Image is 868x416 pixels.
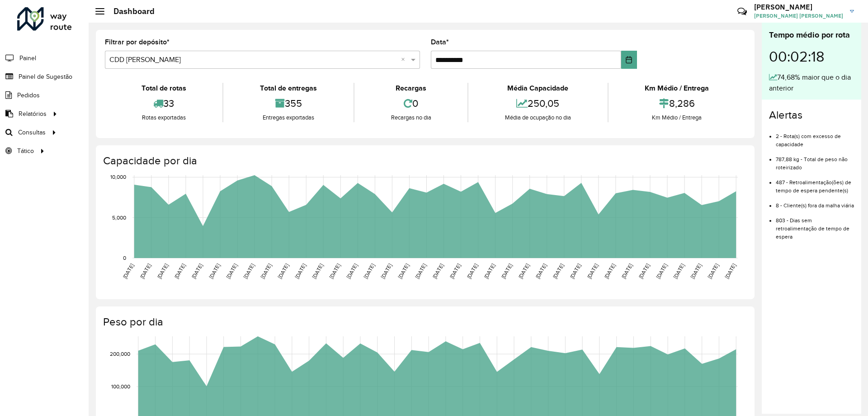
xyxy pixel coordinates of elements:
[611,94,743,113] div: 8,286
[311,263,324,280] text: [DATE]
[769,72,854,94] div: 74,68% maior que o dia anterior
[19,72,72,81] span: Painel de Sugestão
[17,91,40,100] span: Pedidos
[471,83,605,94] div: Média Capacidade
[776,148,854,172] li: 787,88 kg - Total de peso não roteirizado
[707,263,720,280] text: [DATE]
[357,94,465,113] div: 0
[242,263,255,280] text: [DATE]
[448,263,462,280] text: [DATE]
[620,263,633,280] text: [DATE]
[156,263,169,280] text: [DATE]
[294,263,307,280] text: [DATE]
[401,54,409,65] span: Clear all
[724,263,737,280] text: [DATE]
[226,83,351,94] div: Total de entregas
[110,351,130,357] text: 200,000
[769,109,854,122] h4: Alertas
[569,263,582,280] text: [DATE]
[754,3,843,11] h3: [PERSON_NAME]
[110,174,126,180] text: 10,000
[208,263,221,280] text: [DATE]
[603,263,616,280] text: [DATE]
[380,263,393,280] text: [DATE]
[357,113,465,122] div: Recargas no dia
[500,263,513,280] text: [DATE]
[19,109,47,119] span: Relatórios
[431,37,449,48] label: Data
[611,113,743,122] div: Km Médio / Entrega
[776,195,854,210] li: 8 - Cliente(s) fora da malha viária
[611,83,743,94] div: Km Médio / Entrega
[122,263,135,280] text: [DATE]
[754,12,843,20] span: [PERSON_NAME] [PERSON_NAME]
[769,41,854,72] div: 00:02:18
[104,6,155,16] h2: Dashboard
[363,263,376,280] text: [DATE]
[621,51,637,69] button: Choose Date
[732,2,752,21] a: Contato Rápido
[776,210,854,241] li: 803 - Dias sem retroalimentação de tempo de espera
[471,94,605,113] div: 250,05
[190,263,203,280] text: [DATE]
[517,263,530,280] text: [DATE]
[328,263,341,280] text: [DATE]
[552,263,565,280] text: [DATE]
[776,172,854,195] li: 487 - Retroalimentação(ões) de tempo de espera pendente(s)
[414,263,427,280] text: [DATE]
[345,263,359,280] text: [DATE]
[19,53,36,63] span: Painel
[431,263,444,280] text: [DATE]
[18,128,46,137] span: Consultas
[139,263,152,280] text: [DATE]
[111,383,130,389] text: 100,000
[586,263,599,280] text: [DATE]
[655,263,668,280] text: [DATE]
[103,154,745,167] h4: Capacidade por dia
[259,263,273,280] text: [DATE]
[103,316,745,329] h4: Peso por dia
[689,263,703,280] text: [DATE]
[672,263,685,280] text: [DATE]
[483,263,496,280] text: [DATE]
[277,263,290,280] text: [DATE]
[107,94,220,113] div: 33
[534,263,547,280] text: [DATE]
[397,263,410,280] text: [DATE]
[107,83,220,94] div: Total de rotas
[466,263,479,280] text: [DATE]
[112,215,126,220] text: 5,000
[226,94,351,113] div: 355
[225,263,238,280] text: [DATE]
[105,37,170,48] label: Filtrar por depósito
[637,263,651,280] text: [DATE]
[776,125,854,148] li: 2 - Rota(s) com excesso de capacidade
[123,255,126,261] text: 0
[357,83,465,94] div: Recargas
[107,113,220,122] div: Rotas exportadas
[17,146,34,156] span: Tático
[471,113,605,122] div: Média de ocupação no dia
[173,263,186,280] text: [DATE]
[226,113,351,122] div: Entregas exportadas
[769,29,854,41] div: Tempo médio por rota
